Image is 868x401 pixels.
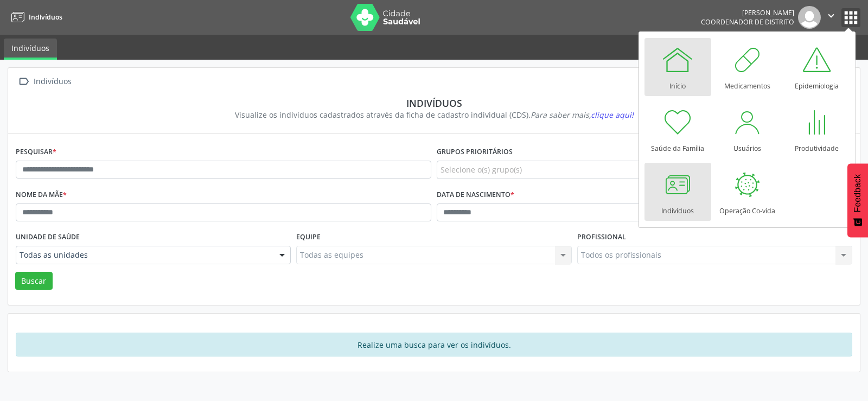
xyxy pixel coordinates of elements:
i:  [825,10,837,22]
label: Profissional [577,229,626,246]
a: Indivíduos [8,8,62,26]
i:  [16,74,31,90]
a: Indivíduos [4,39,57,60]
a: Início [644,38,711,96]
a: Indivíduos [644,163,711,221]
span: Coordenador de Distrito [701,17,794,27]
div: Indivíduos [31,74,73,90]
span: Selecione o(s) grupo(s) [441,164,522,175]
i: Para saber mais, [531,110,634,120]
div: Visualize os indivíduos cadastrados através da ficha de cadastro individual (CDS). [23,109,845,120]
a: Usuários [714,100,781,158]
label: Equipe [296,229,321,246]
label: Pesquisar [16,144,56,161]
button: Buscar [15,272,53,290]
div: [PERSON_NAME] [701,8,794,17]
span: clique aqui! [591,110,634,120]
span: Feedback [853,174,863,212]
span: Indivíduos [29,12,62,22]
span: Todas as unidades [20,250,269,260]
a: Medicamentos [714,38,781,96]
div: Realize uma busca para ver os indivíduos. [16,333,852,357]
a: Saúde da Família [644,100,711,158]
div: Indivíduos [23,97,845,109]
label: Unidade de saúde [16,229,80,246]
a:  Indivíduos [16,74,73,90]
a: Produtividade [783,100,850,158]
label: Data de nascimento [437,187,514,203]
a: Operação Co-vida [714,163,781,221]
label: Grupos prioritários [437,144,513,161]
label: Nome da mãe [16,187,67,203]
a: Epidemiologia [783,38,850,96]
button: Feedback - Mostrar pesquisa [847,163,868,237]
button:  [821,6,841,29]
button: apps [841,8,860,27]
img: img [798,6,821,29]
